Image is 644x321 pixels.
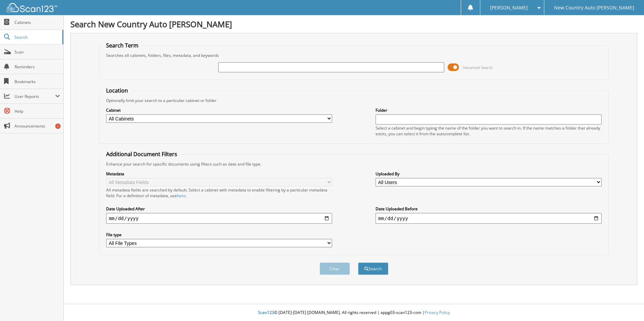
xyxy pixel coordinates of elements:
[463,65,493,70] span: Advanced Search
[14,94,55,99] span: User Reports
[55,123,61,129] div: 1
[376,213,602,224] input: end
[7,3,57,12] img: scan123-logo-white.svg
[320,262,350,275] button: Clear
[376,125,602,137] div: Select a cabinet and begin typing the name of the folder you want to search in. If the name match...
[14,49,60,55] span: Scan
[64,305,644,321] div: © [DATE]-[DATE] [DOMAIN_NAME]. All rights reserved | appg03-scan123-com |
[14,34,59,40] span: Search
[106,107,332,113] label: Cabinet
[103,87,131,94] legend: Location
[14,108,60,114] span: Help
[106,187,332,199] div: All metadata fields are searched by default. Select a cabinet with metadata to enable filtering b...
[14,123,60,129] span: Announcements
[103,42,142,49] legend: Search Term
[14,20,60,25] span: Cabinets
[106,206,332,212] label: Date Uploaded After
[103,161,605,167] div: Enhance your search for specific documents using filters such as date and file type.
[376,107,602,113] label: Folder
[358,262,388,275] button: Search
[70,19,637,30] h1: Search New Country Auto [PERSON_NAME]
[376,171,602,177] label: Uploaded By
[14,64,60,70] span: Reminders
[554,6,634,10] span: New Country Auto [PERSON_NAME]
[103,52,605,58] div: Searches all cabinets, folders, files, metadata, and keywords
[376,206,602,212] label: Date Uploaded Before
[258,310,274,315] span: Scan123
[106,232,332,238] label: File type
[103,98,605,103] div: Optionally limit your search to a particular cabinet or folder
[425,310,450,315] a: Privacy Policy
[103,150,181,158] legend: Additional Document Filters
[490,6,528,10] span: [PERSON_NAME]
[177,193,186,199] a: here
[106,213,332,224] input: start
[14,79,60,84] span: Bookmarks
[106,171,332,177] label: Metadata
